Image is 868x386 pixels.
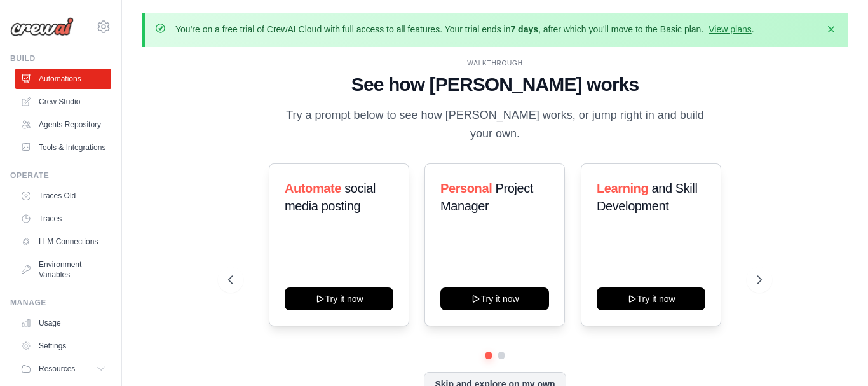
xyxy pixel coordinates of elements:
[15,209,111,229] a: Traces
[228,73,762,96] h1: See how [PERSON_NAME] works
[15,359,111,379] button: Resources
[15,92,111,112] a: Crew Studio
[15,114,111,135] a: Agents Repository
[10,298,111,308] div: Manage
[15,186,111,206] a: Traces Old
[175,23,754,36] p: You're on a free trial of CrewAI Cloud with full access to all features. Your trial ends in , aft...
[281,106,709,144] p: Try a prompt below to see how [PERSON_NAME] works, or jump right in and build your own.
[15,231,111,252] a: LLM Connections
[10,17,74,36] img: Logo
[440,287,549,310] button: Try it now
[510,24,538,34] strong: 7 days
[15,254,111,285] a: Environment Variables
[39,364,75,374] span: Resources
[10,53,111,64] div: Build
[804,325,868,386] iframe: Chat Widget
[228,59,762,68] div: WALKTHROUGH
[15,69,111,89] a: Automations
[440,181,492,195] span: Personal
[15,137,111,158] a: Tools & Integrations
[15,336,111,356] a: Settings
[597,287,705,310] button: Try it now
[10,170,111,181] div: Operate
[285,181,341,195] span: Automate
[15,313,111,333] a: Usage
[709,24,751,34] a: View plans
[597,181,697,213] span: and Skill Development
[285,287,393,310] button: Try it now
[597,181,648,195] span: Learning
